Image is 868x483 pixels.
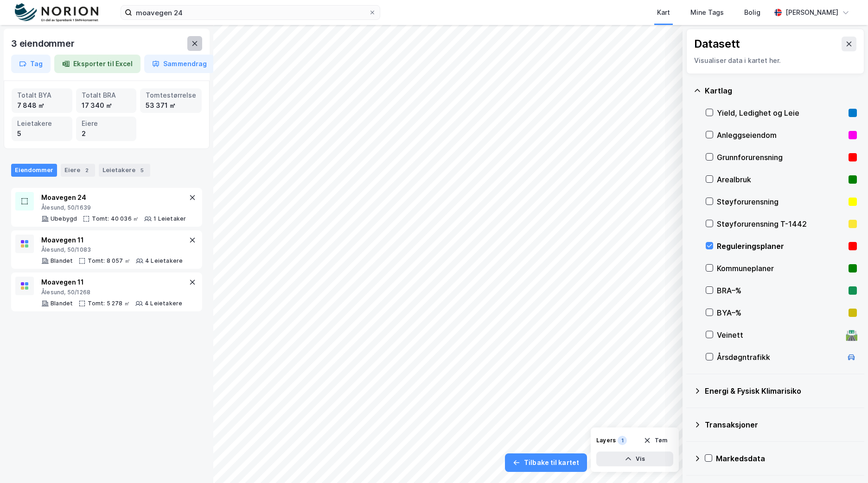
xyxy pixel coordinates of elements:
div: 4 Leietakere [145,300,182,307]
div: 5 [17,129,67,139]
div: Totalt BYA [17,90,67,100]
button: Tilbake til kartet [505,453,587,472]
div: Yield, Ledighet og Leie [717,107,845,118]
div: 5 [137,166,147,175]
div: Moavegen 11 [41,235,183,246]
div: Ålesund, 50/1639 [41,204,186,211]
div: Leietakere [99,164,150,177]
div: Datasett [694,37,740,51]
iframe: Chat Widget [822,439,868,483]
div: Tomt: 5 278 ㎡ [88,300,130,307]
img: norion-logo.80e7a08dc31c2e691866.png [15,3,98,22]
div: Markedsdata [716,453,857,464]
div: Visualiser data i kartet her. [694,55,856,66]
div: Bolig [744,7,760,18]
div: Tomt: 8 057 ㎡ [88,257,130,265]
div: Transaksjoner [705,419,857,430]
div: Moavegen 11 [41,277,182,288]
div: Mine Tags [690,7,724,18]
div: 1 Leietaker [153,215,186,223]
div: Blandet [51,300,73,307]
div: 1 [618,436,627,445]
div: Energi & Fysisk Klimarisiko [705,385,857,396]
div: Tomtestørrelse [146,90,196,100]
div: Kontrollprogram for chat [822,439,868,483]
div: 2 [82,166,91,175]
div: Ubebygd [51,215,77,223]
div: Layers [596,437,616,444]
div: 3 eiendommer [11,36,77,51]
div: Anleggseiendom [717,130,845,141]
div: Leietakere [17,118,67,129]
div: Kart [657,7,670,18]
div: Eiere [82,118,131,129]
div: Kommuneplaner [717,263,845,274]
div: Arealbruk [717,174,845,185]
div: Blandet [51,257,73,265]
div: Veinett [717,329,842,341]
button: Vis [596,452,673,466]
div: Eiere [61,164,95,177]
div: 2 [82,129,131,139]
button: Eksporter til Excel [54,55,140,73]
div: 53 371 ㎡ [146,100,196,111]
div: Ålesund, 50/1268 [41,289,182,296]
div: 7 848 ㎡ [17,100,67,111]
div: 🛣️ [845,329,858,341]
div: BYA–% [717,307,845,318]
div: BRA–% [717,285,845,296]
button: Tag [11,55,51,73]
div: 4 Leietakere [145,257,183,265]
div: Reguleringsplaner [717,241,845,252]
button: Tøm [638,433,673,448]
div: [PERSON_NAME] [785,7,838,18]
div: Støyforurensning [717,196,845,207]
div: 17 340 ㎡ [82,100,131,111]
div: Ålesund, 50/1083 [41,246,183,254]
div: Grunnforurensning [717,152,845,163]
button: Sammendrag [144,55,215,73]
div: Eiendommer [11,164,57,177]
div: Moavegen 24 [41,192,186,203]
input: Søk på adresse, matrikkel, gårdeiere, leietakere eller personer [132,6,369,19]
div: Kartlag [705,85,857,96]
div: Tomt: 40 036 ㎡ [92,215,139,223]
div: Årsdøgntrafikk [717,352,842,363]
div: Støyforurensning T-1442 [717,218,845,229]
div: Totalt BRA [82,90,131,100]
